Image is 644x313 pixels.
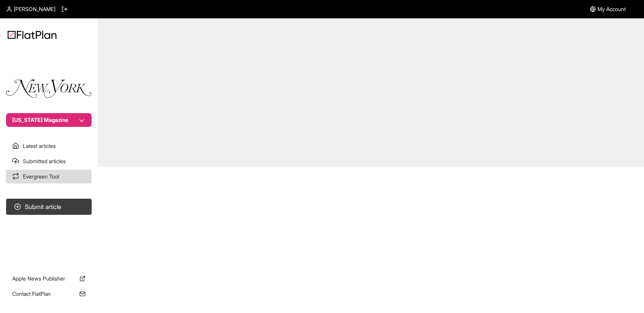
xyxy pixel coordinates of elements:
[6,79,92,98] img: Publication Logo
[6,287,92,301] a: Contact FlatPlan
[6,170,92,183] a: Evergreen Tool
[6,272,92,285] a: Apple News Publisher
[14,5,55,13] span: [PERSON_NAME]
[6,199,92,215] button: Submit article
[6,154,92,168] a: Submitted articles
[8,31,56,39] img: Logo
[6,113,92,127] button: [US_STATE] Magazine
[597,5,626,13] span: My Account
[6,139,92,153] a: Latest articles
[6,5,55,13] a: [PERSON_NAME]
